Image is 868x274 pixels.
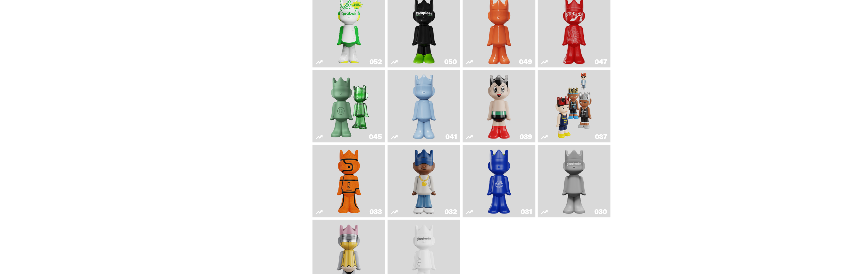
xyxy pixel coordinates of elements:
div: 041 [445,134,457,140]
img: Swingman [405,147,443,215]
img: Present [325,72,372,140]
a: Game Face (2024) [541,72,607,140]
a: Schrödinger's ghost: Winter Blue [391,72,457,140]
div: 050 [444,59,457,65]
img: Latte [480,147,518,215]
div: 030 [594,208,607,215]
div: 049 [519,59,532,65]
div: 037 [595,134,607,140]
a: One [541,147,607,215]
img: Game Face (2024) [555,72,593,140]
div: 033 [369,208,382,215]
a: Game Ball [316,147,382,215]
a: Swingman [391,147,457,215]
a: Astro Boy [466,72,532,140]
div: 047 [595,59,607,65]
img: Schrödinger's ghost: Winter Blue [409,72,439,140]
div: 032 [444,208,457,215]
div: 031 [521,208,532,215]
div: 039 [520,134,532,140]
a: Present [316,72,382,140]
div: 052 [369,59,382,65]
img: Astro Boy [484,72,514,140]
a: Latte [466,147,532,215]
img: Game Ball [334,147,364,215]
img: One [555,147,593,215]
div: 045 [369,134,382,140]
